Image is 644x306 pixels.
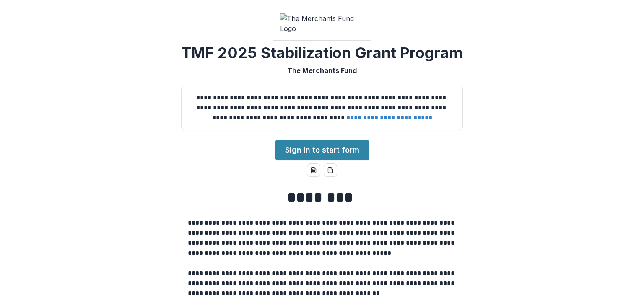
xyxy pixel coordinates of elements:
button: pdf-download [324,163,337,177]
button: word-download [307,163,320,177]
h2: TMF 2025 Stabilization Grant Program [182,44,463,62]
a: Sign in to start form [275,140,369,160]
img: The Merchants Fund Logo [280,13,364,34]
p: The Merchants Fund [287,65,357,75]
